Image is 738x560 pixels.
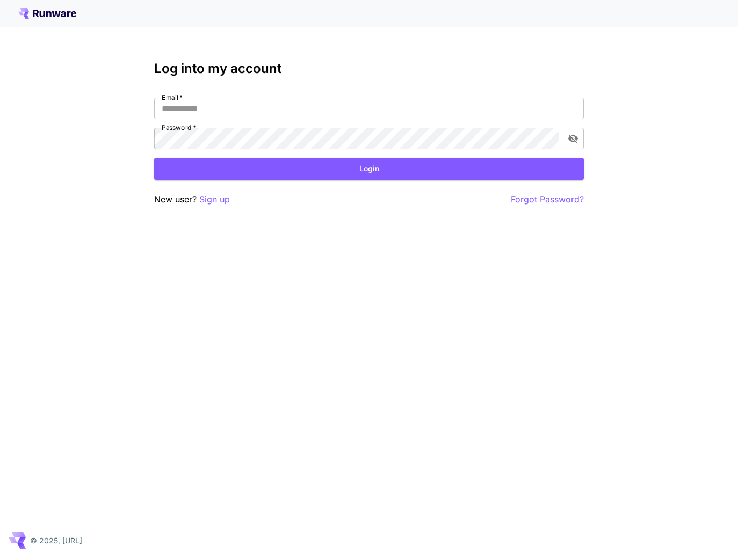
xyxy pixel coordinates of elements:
button: toggle password visibility [563,129,583,148]
button: Forgot Password? [511,193,584,206]
p: © 2025, [URL] [30,535,82,546]
p: New user? [154,193,230,206]
button: Login [154,158,584,180]
h3: Log into my account [154,61,584,76]
label: Password [162,123,196,132]
button: Sign up [199,193,230,206]
label: Email [162,93,183,102]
